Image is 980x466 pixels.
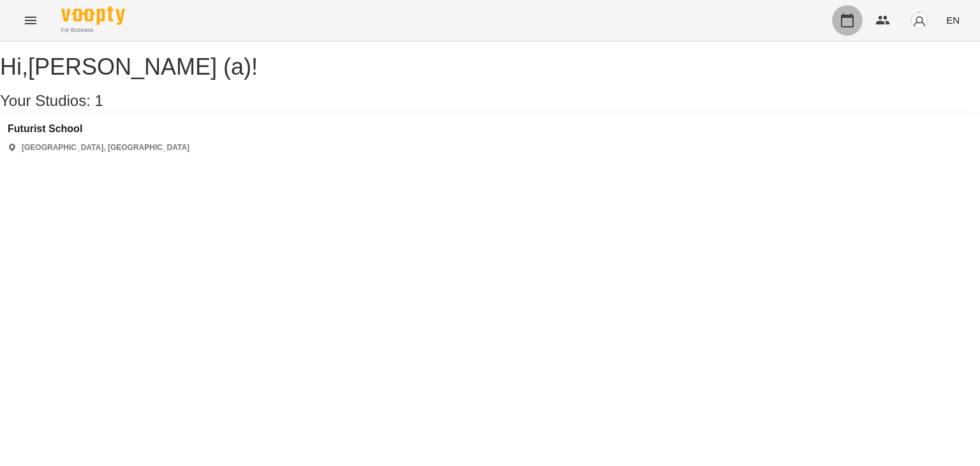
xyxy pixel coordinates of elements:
[910,11,928,29] img: avatar_s.png
[22,142,189,153] p: [GEOGRAPHIC_DATA], [GEOGRAPHIC_DATA]
[61,6,125,25] img: Voopty Logo
[61,26,125,34] span: For Business
[95,92,103,109] span: 1
[15,5,46,36] button: Menu
[946,13,960,27] span: EN
[8,123,189,135] a: Futurist School
[941,8,965,32] button: EN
